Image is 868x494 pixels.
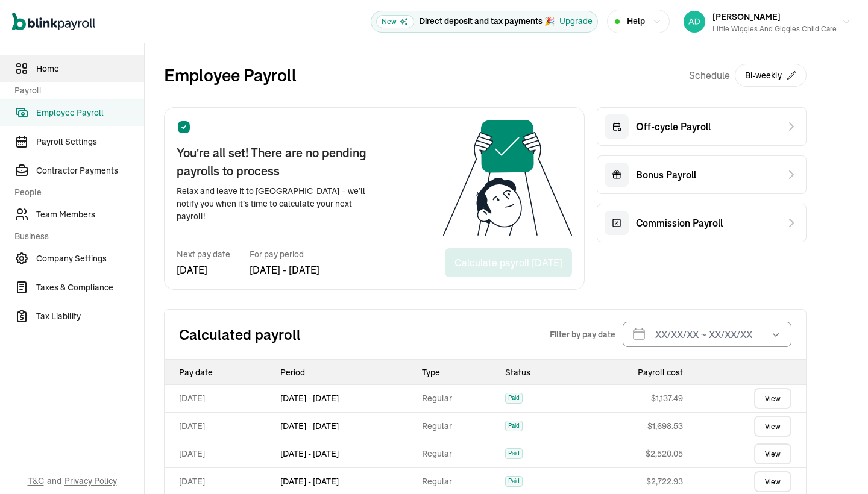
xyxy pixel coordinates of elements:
[12,4,95,39] nav: Global
[636,167,696,182] span: Bonus Payroll
[505,476,523,487] span: Paid
[14,230,137,243] span: Business
[646,476,683,487] span: $ 2,722.93
[250,248,319,260] span: For pay period
[177,248,230,260] span: Next pay date
[165,384,275,412] td: [DATE]
[36,208,144,221] span: Team Members
[636,119,711,134] span: Off-cycle Payroll
[623,322,791,347] input: XX/XX/XX ~ XX/XX/XX
[177,144,382,180] span: You're all set! There are no pending payrolls to process
[754,416,791,437] a: View
[28,475,44,487] span: T&C
[376,15,414,28] span: New
[754,443,791,464] a: View
[445,248,572,277] button: Calculate payroll [DATE]
[505,393,523,404] span: Paid
[165,360,275,384] th: Pay date
[417,412,500,440] td: Regular
[417,440,500,467] td: Regular
[419,15,555,28] p: Direct deposit and tax payments 🎉
[636,216,723,230] span: Commission Payroll
[250,263,319,277] span: [DATE] - [DATE]
[275,440,418,467] td: [DATE] - [DATE]
[689,63,807,88] div: Schedule
[679,7,856,37] button: [PERSON_NAME]Little Wiggles and Giggles Child Care
[500,360,573,384] th: Status
[275,384,418,412] td: [DATE] - [DATE]
[559,15,593,28] button: Upgrade
[735,64,807,87] button: Bi-weekly
[36,107,144,119] span: Employee Payroll
[164,63,297,88] h2: Employee Payroll
[754,388,791,409] a: View
[417,384,500,412] td: Regular
[275,412,418,440] td: [DATE] - [DATE]
[64,475,117,487] span: Privacy Policy
[646,448,683,459] span: $ 2,520.05
[165,412,275,440] td: [DATE]
[177,263,230,277] span: [DATE]
[36,63,144,75] span: Home
[505,448,523,459] span: Paid
[550,328,615,340] span: Filter by pay date
[808,436,868,494] iframe: Chat Widget
[14,186,137,199] span: People
[275,360,418,384] th: Period
[505,421,523,431] span: Paid
[36,136,144,148] span: Payroll Settings
[36,164,144,177] span: Contractor Payments
[165,440,275,467] td: [DATE]
[712,23,837,34] div: Little Wiggles and Giggles Child Care
[712,11,781,22] span: [PERSON_NAME]
[754,471,791,492] a: View
[179,325,550,344] h2: Calculated payroll
[36,252,144,265] span: Company Settings
[14,84,137,97] span: Payroll
[573,360,688,384] th: Payroll cost
[36,281,144,294] span: Taxes & Compliance
[627,15,645,28] span: Help
[607,10,670,33] button: Help
[36,310,144,323] span: Tax Liability
[417,360,500,384] th: Type
[651,393,683,404] span: $ 1,137.49
[177,185,382,223] span: Relax and leave it to [GEOGRAPHIC_DATA] – we’ll notify you when it’s time to calculate your next ...
[647,421,683,431] span: $ 1,698.53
